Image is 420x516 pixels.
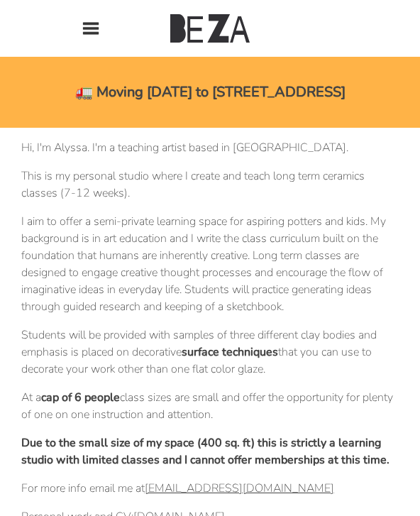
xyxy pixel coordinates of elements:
strong: surface techniques [182,344,278,360]
img: Main navigation menu [82,20,99,37]
p: This is my personal studio where I create and teach long term ceramics classes (7-12 weeks). [21,168,399,202]
p: For more info email me at [21,480,399,497]
p: Students will be provided with samples of three different clay bodies and emphasis is placed on d... [21,326,399,378]
img: Beza Studio Logo [170,14,250,43]
a: [EMAIL_ADDRESS][DOMAIN_NAME] [145,481,334,496]
p: I aim to offer a semi-private learning space for aspiring potters and kids. My background is in a... [21,213,399,315]
strong: Due to the small size of my space (400 sq. ft) this is strictly a learning studio with limited cl... [21,435,389,468]
p: Hi, I'm Alyssa. I'm a teaching artist based in [GEOGRAPHIC_DATA]. [21,139,399,156]
p: At a class sizes are small and offer the opportunity for plenty of one on one instruction and att... [21,389,399,423]
strong: cap of 6 people [41,390,120,405]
